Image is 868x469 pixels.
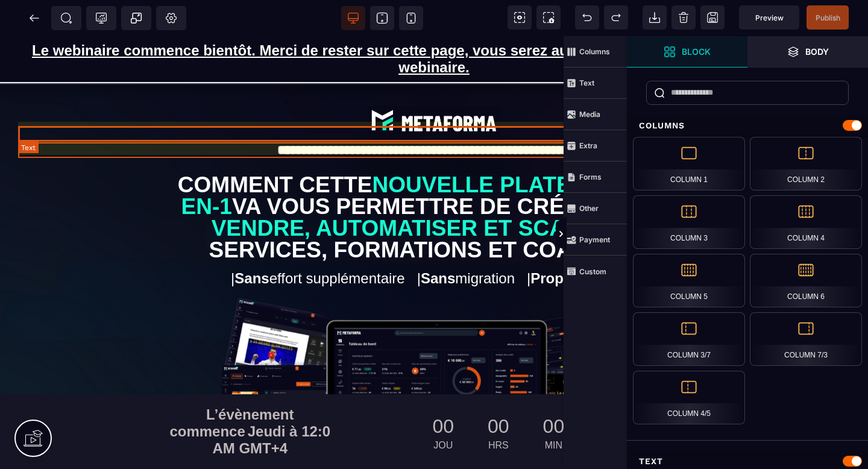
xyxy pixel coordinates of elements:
[564,68,627,99] span: Text
[671,5,696,30] span: Clear
[483,377,514,404] div: 00
[579,110,600,119] strong: Media
[60,12,72,24] span: SEO
[750,312,862,366] div: Column 7/3
[747,36,868,68] span: Open Layers
[564,193,627,224] span: Other
[564,224,627,256] span: Payment
[399,6,423,30] span: View mobile
[627,115,868,137] div: Columns
[536,5,561,30] span: Screenshot
[633,312,745,366] div: Column 3/7
[483,404,514,415] div: HRS
[564,256,627,287] span: Custom Block
[633,254,745,307] div: Column 5
[212,387,330,420] span: Jeudi à 12:0 AM GMT+4
[633,371,745,424] div: Column 4/5
[368,70,501,99] img: abe9e435164421cb06e33ef15842a39e_e5ef653356713f0d7dd3797ab850248d_Capture_d%E2%80%99e%CC%81cran_2...
[807,5,849,30] span: Save
[169,370,294,403] span: L’évènement commence
[750,254,862,307] div: Column 6
[627,216,639,253] span: Toggle Views
[86,6,116,30] span: Tracking code
[564,36,627,68] span: Columns
[212,158,693,204] span: GÉRER, VENDRE, AUTOMATISER ET SCALER
[564,130,627,162] span: Extra
[750,137,862,190] div: Column 2
[579,267,606,276] strong: Custom
[579,235,610,244] strong: Payment
[427,377,459,404] div: 00
[421,234,455,250] b: Sans
[579,78,594,87] strong: Text
[575,5,599,30] span: Undo
[700,5,725,30] span: Save
[172,135,696,228] text: COMMENT CETTE VA VOUS PERMETTRE DE CRÉER, VOS SERVICES, FORMATIONS ET COACHINGS
[530,234,593,250] b: Propulsé
[156,6,186,30] span: Favicon
[633,195,745,249] div: Column 3
[130,12,142,24] span: Popup
[22,6,46,30] span: Back
[604,5,628,30] span: Redo
[51,6,81,30] span: Seo meta data
[370,6,394,30] span: View tablet
[682,47,711,56] strong: Block
[341,6,365,30] span: View desktop
[234,234,269,250] b: Sans
[564,162,627,193] span: Forms
[739,5,799,30] span: Preview
[508,5,532,30] span: View components
[643,5,667,30] span: Open Import Webpage
[750,195,862,249] div: Column 4
[593,404,624,415] div: SEC
[816,13,840,22] span: Publish
[181,136,691,183] span: NOUVELLE PLATEFORME 13-EN-1
[593,377,624,404] div: 00
[32,6,840,39] u: Le webinaire commence bientôt. Merci de rester sur cette page, vous serez automatiquement redirig...
[579,47,610,56] strong: Columns
[755,13,784,22] span: Preview
[121,6,151,30] span: Create Alert Modal
[579,204,599,213] strong: Other
[165,12,177,24] span: Setting Body
[538,404,570,415] div: MIN
[18,228,850,257] h2: | effort supplémentaire | migration | par l'IA
[95,12,107,24] span: Tracking
[579,172,602,181] strong: Forms
[538,377,570,404] div: 00
[427,404,459,415] div: JOU
[564,99,627,130] span: Media
[579,141,597,150] strong: Extra
[633,137,745,190] div: Column 1
[805,47,829,56] strong: Body
[627,36,747,68] span: Open Blocks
